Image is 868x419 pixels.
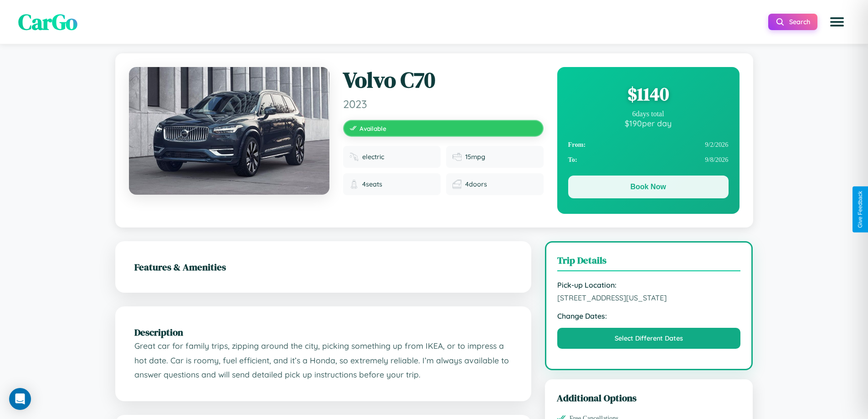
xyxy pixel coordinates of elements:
span: CarGo [18,7,77,37]
span: Available [360,124,386,132]
img: Doors [452,180,462,189]
strong: Pick-up Location: [557,280,741,290]
div: 9 / 2 / 2026 [568,137,729,152]
span: [STREET_ADDRESS][US_STATE] [557,293,741,302]
button: Select Different Dates [557,328,741,349]
span: electric [362,153,384,161]
h1: Volvo C70 [343,67,544,93]
img: Fuel efficiency [452,152,462,161]
strong: To: [568,156,577,164]
div: $ 1140 [568,82,729,106]
span: Search [789,18,810,26]
div: 9 / 8 / 2026 [568,152,729,167]
button: Open menu [824,9,850,35]
img: Fuel type [349,152,359,161]
span: 15 mpg [465,153,485,161]
strong: From: [568,141,586,149]
h2: Features & Amenities [134,260,512,274]
img: Volvo C70 2023 [129,67,329,195]
button: Book Now [568,176,729,198]
span: 4 doors [465,180,487,188]
div: 6 days total [568,110,729,118]
span: 2023 [343,97,544,111]
span: 4 seats [362,180,382,188]
h2: Description [134,326,512,339]
h3: Trip Details [557,253,741,271]
div: Give Feedback [857,191,863,228]
p: Great car for family trips, zipping around the city, picking something up from IKEA, or to impres... [134,339,512,382]
div: $ 190 per day [568,118,729,128]
button: Search [768,14,817,30]
h3: Additional Options [557,391,741,404]
strong: Change Dates: [557,311,741,321]
img: Seats [349,180,359,189]
div: Open Intercom Messenger [9,388,31,410]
